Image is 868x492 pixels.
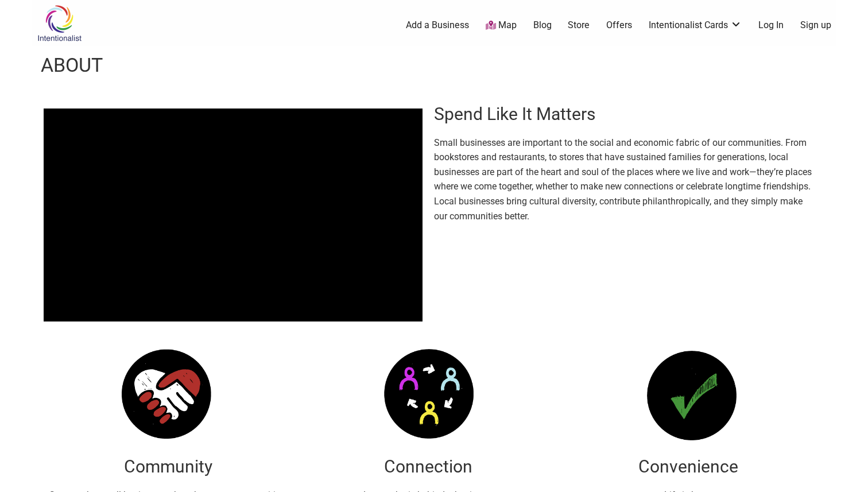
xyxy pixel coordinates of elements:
[434,102,813,126] h2: Spend Like It Matters
[117,342,220,445] img: about-image-3.png
[533,19,552,32] a: Blog
[800,19,831,32] a: Sign up
[568,19,590,32] a: Store
[32,5,87,42] img: Intentionalist
[434,135,813,224] p: Small businesses are important to the social and economic fabric of our communities. From booksto...
[377,342,480,445] img: about-image-2.png
[564,455,813,479] h2: Convenience
[304,455,552,479] h2: Connection
[606,19,632,32] a: Offers
[41,52,103,79] h1: About
[44,455,292,479] h2: Community
[406,19,469,32] a: Add a Business
[486,19,517,32] a: Map
[649,19,742,32] a: Intentionalist Cards
[637,342,740,445] img: about-image-1.png
[758,19,784,32] a: Log In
